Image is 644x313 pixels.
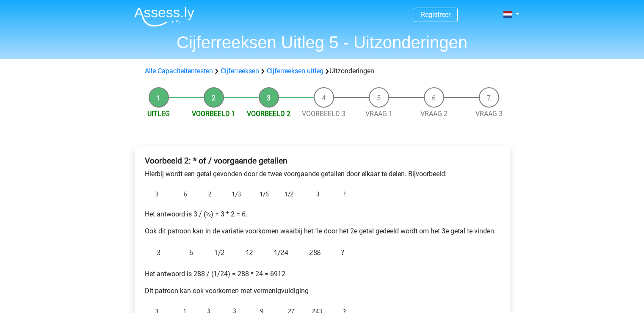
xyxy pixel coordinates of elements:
a: Voorbeeld 1 [192,110,235,118]
div: Uitzonderingen [141,66,503,76]
a: Vraag 3 [475,110,503,118]
a: Voorbeeld 2 [247,110,290,118]
a: Voorbeeld 3 [302,110,345,118]
a: Cijferreeksen [221,67,259,75]
p: Het antwoord is 3 / (½) = 3 * 2 = 6. [145,209,500,219]
h1: Cijferreeksen Uitleg 5 - Uitzonderingen [127,32,517,53]
img: Exceptions_example_2_2.png [145,243,357,262]
p: Hierbij wordt een getal gevonden door de twee voorgaande getallen door elkaar te delen. Bijvoorbe... [145,169,500,179]
a: Vraag 2 [420,110,448,118]
p: Dit patroon kan ook voorkomen met vermenigvuldiging [145,286,500,296]
a: Uitleg [147,110,170,118]
a: Registreer [421,11,451,19]
a: Vraag 1 [365,110,392,118]
p: Het antwoord is 288 / (1/24) = 288 * 24 = 6912 [145,269,500,279]
img: Exceptions_example_2_1.png [145,186,357,202]
a: Cijferreeksen uitleg [267,67,323,75]
b: Voorbeeld 2: * of / voorgaande getallen [145,156,287,166]
img: Assessly [134,7,194,27]
p: Ook dit patroon kan in de variatie voorkomen waarbij het 1e door het 2e getal gedeeld wordt om he... [145,226,500,236]
a: Alle Capaciteitentesten [145,67,213,75]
